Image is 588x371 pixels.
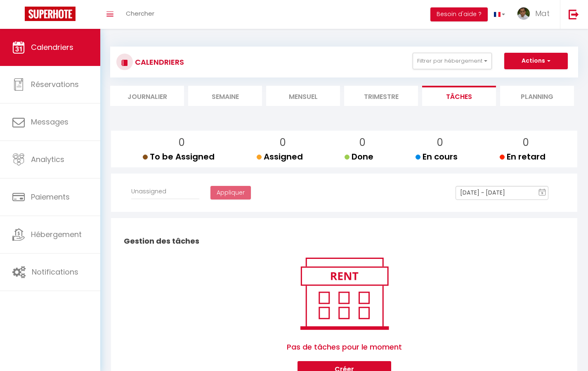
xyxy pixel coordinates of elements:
[257,151,303,162] span: Assigned
[500,151,545,162] span: En retard
[133,53,184,71] h3: CALENDRIERS
[344,86,418,106] li: Trimestre
[31,79,79,89] span: Réservations
[292,254,397,333] img: rent.png
[287,333,402,361] span: Pas de tâches pour le moment
[25,7,76,21] img: Super Booking
[541,191,543,195] text: 9
[569,9,579,19] img: logout
[126,9,154,18] span: Chercher
[517,7,530,20] img: ...
[31,192,70,202] span: Paiements
[456,186,548,200] input: Select Date Range
[7,3,31,28] button: Ouvrir le widget de chat LiveChat
[31,154,64,164] span: Analytics
[32,267,78,277] span: Notifications
[263,135,303,150] p: 0
[31,117,68,127] span: Messages
[351,135,373,150] p: 0
[506,135,545,150] p: 0
[430,7,488,21] button: Besoin d'aide ?
[210,186,251,200] button: Appliquer
[143,151,215,162] span: To be Assigned
[535,8,550,19] span: Mat
[345,151,373,162] span: Done
[266,86,340,106] li: Mensuel
[422,135,458,150] p: 0
[188,86,262,106] li: Semaine
[149,135,215,150] p: 0
[422,86,496,106] li: Tâches
[504,53,568,69] button: Actions
[413,53,492,69] button: Filtrer par hébergement
[110,86,184,106] li: Journalier
[31,229,82,240] span: Hébergement
[416,151,458,162] span: En cours
[122,228,567,254] h2: Gestion des tâches
[500,86,574,106] li: Planning
[31,42,73,52] span: Calendriers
